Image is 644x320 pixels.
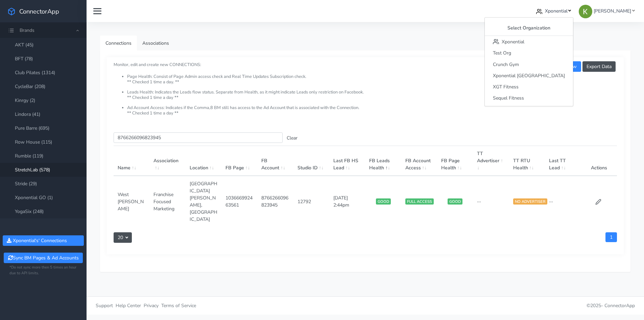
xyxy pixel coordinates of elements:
[257,176,293,227] td: 8766266096823945
[186,146,221,176] th: Location
[114,146,149,176] th: Name
[186,176,221,227] td: [GEOGRAPHIC_DATA][PERSON_NAME],[GEOGRAPHIC_DATA]
[149,146,185,176] th: Association
[604,302,635,309] span: ConnectorApp
[493,50,511,56] span: Test Org
[405,198,434,205] span: FULL ACCESS
[114,176,149,227] td: West [PERSON_NAME]
[221,146,257,176] th: FB Page
[329,146,365,176] th: Last FB HS Lead
[376,198,391,205] span: GOOD
[20,27,34,34] span: Brands
[127,90,617,105] li: Leads Health: Indicates the Leads flow status. Separate from Health, as it might indicate Leads o...
[9,265,77,276] small: *Do not sync more then 5 times an hour due to API limits.
[545,176,581,227] td: --
[257,146,293,176] th: FB Account
[502,39,524,45] span: Xponential
[473,146,509,176] th: TT Advertiser
[582,61,616,72] button: Export Data
[605,232,617,242] a: 1
[96,302,113,309] span: Support
[116,302,141,309] span: Help Center
[283,133,302,143] button: Clear
[579,5,592,18] img: Kristine Lee
[365,146,401,176] th: FB Leads Health
[448,198,462,205] span: GOOD
[293,146,329,176] th: Studio ID
[114,232,132,243] button: 20
[127,105,617,116] li: Ad Account Access: Indicates if the Comma,8 BM still has access to the Ad Account that is associa...
[3,235,84,246] button: Xponential's' Connections
[581,146,617,176] th: Actions
[509,146,545,176] th: TT RTU Health
[100,36,137,51] a: Connections
[401,146,437,176] th: FB Account Access
[513,198,547,205] span: NO ADVERTISER
[493,95,524,101] span: Sequel Fitness
[545,8,568,14] span: Xponential
[161,302,196,309] span: Terms of Service
[533,5,574,17] a: Xponential
[114,56,617,116] small: Monitor, edit and create new CONNECTIONS:
[114,132,283,143] input: enter text you want to search
[137,36,174,51] a: Associations
[371,302,635,309] p: © 2025 -
[221,176,257,227] td: 103666992463561
[127,74,617,90] li: Page Health: Consist of Page Admin access check and Real Time Updates Subscription check. ** Chec...
[493,61,519,67] span: Crunch Gym
[493,72,565,79] span: Xponential [GEOGRAPHIC_DATA]
[329,176,365,227] td: [DATE] 2:44pm
[437,146,473,176] th: FB Page Health
[293,176,329,227] td: 12792
[485,20,573,36] div: Select Organization
[594,8,631,14] span: [PERSON_NAME]
[493,84,519,90] span: XGT Fitness
[144,302,159,309] span: Privacy
[19,7,59,16] span: ConnectorApp
[576,5,637,17] a: [PERSON_NAME]
[149,176,185,227] td: Franchise Focused Marketing
[473,176,509,227] td: --
[545,146,581,176] th: Last TT Lead
[4,253,82,263] button: Sync BM Pages & Ad Accounts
